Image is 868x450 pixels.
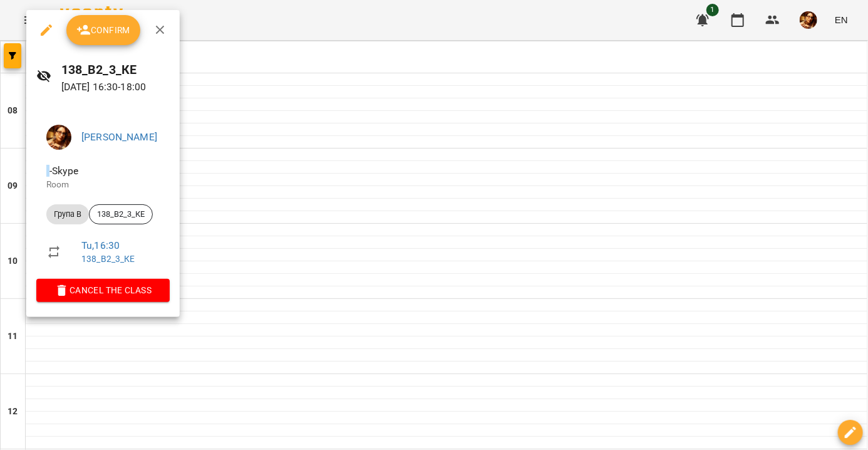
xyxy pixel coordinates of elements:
span: Confirm [76,23,130,38]
span: Cancel the class [46,283,160,298]
p: Room [46,179,160,191]
button: Confirm [66,15,140,45]
div: 138_В2_3_КЕ [89,204,153,224]
a: Tu , 16:30 [81,239,120,251]
span: 138_В2_3_КЕ [90,209,152,220]
h6: 138_В2_3_КЕ [61,60,170,80]
img: 9dd00ee60830ec0099eaf902456f2b61.png [46,125,71,150]
span: Група В [46,209,89,220]
button: Cancel the class [36,279,170,301]
p: [DATE] 16:30 - 18:00 [61,80,170,95]
a: 138_В2_3_КЕ [81,254,135,264]
a: [PERSON_NAME] [81,131,157,143]
span: - Skype [46,165,81,177]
